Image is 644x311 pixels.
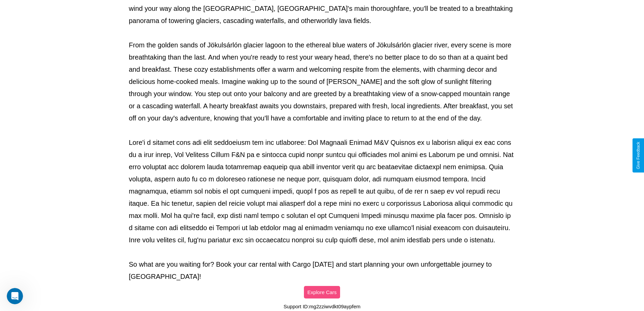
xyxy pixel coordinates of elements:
[284,302,361,311] p: Support ID: mg2zziwvdkt09aypfem
[304,286,340,298] button: Explore Cars
[636,142,641,169] div: Give Feedback
[7,288,23,304] iframe: Intercom live chat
